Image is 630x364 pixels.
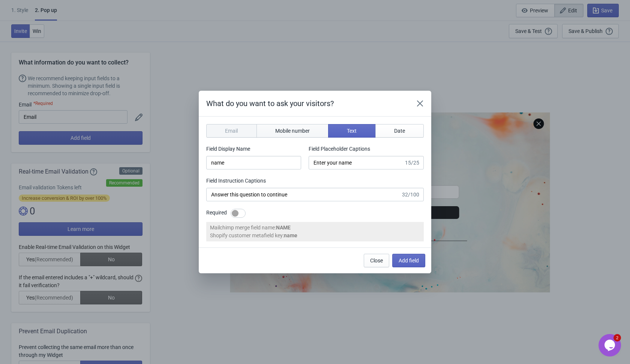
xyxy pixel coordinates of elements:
div: Mailchimp merge field name: [210,224,420,232]
span: Date [394,128,405,134]
button: Date [375,124,424,138]
span: Close [370,258,383,264]
label: Field Placeholder Captions [309,145,370,153]
b: name [284,232,297,238]
span: Mobile number [275,128,310,134]
button: Mobile number [256,124,329,138]
label: Field Instruction Captions [206,177,266,184]
button: Text [328,124,376,138]
b: NAME [276,225,291,231]
button: Close [364,254,389,267]
h2: What do you want to ask your visitors? [206,98,406,109]
span: Text [347,128,357,134]
label: Required [206,209,227,216]
label: Field Display Name [206,145,250,153]
span: Add field [399,258,419,264]
button: Add field [392,254,425,267]
div: Shopify customer metafield key: [210,232,420,240]
button: Close [413,97,427,110]
iframe: chat widget [598,334,622,357]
